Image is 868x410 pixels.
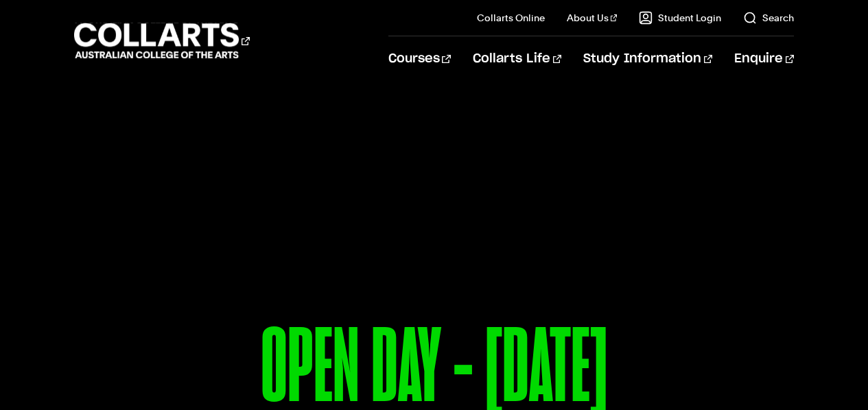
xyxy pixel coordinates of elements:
[477,11,545,25] a: Collarts Online
[639,11,721,25] a: Student Login
[74,21,250,60] div: Go to homepage
[567,11,618,25] a: About Us
[583,36,712,82] a: Study Information
[743,11,794,25] a: Search
[734,36,794,82] a: Enquire
[473,36,561,82] a: Collarts Life
[388,36,451,82] a: Courses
